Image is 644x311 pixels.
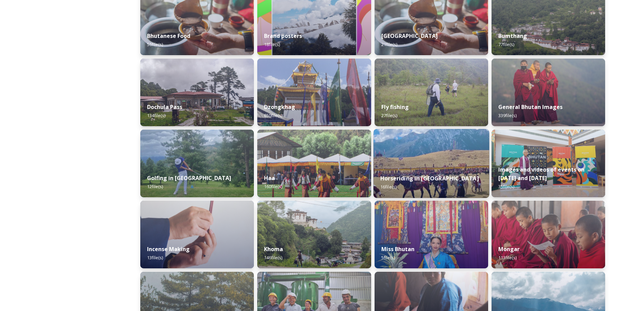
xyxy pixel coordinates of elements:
span: 77 file(s) [498,41,514,47]
img: Khoma%2520130723%2520by%2520Amp%2520Sripimanwat-7.jpg [257,201,371,268]
img: _SCH5631.jpg [140,201,254,268]
img: by%2520Ugyen%2520Wangchuk14.JPG [375,59,488,126]
img: Haa%2520Summer%2520Festival1.jpeg [257,130,371,197]
strong: Incense Making [147,245,190,253]
strong: Khoma [264,245,283,253]
span: 134 file(s) [147,112,165,118]
img: MarcusWestbergBhutanHiRes-23.jpg [492,59,605,126]
strong: Brand posters [264,32,302,40]
span: 113 file(s) [498,254,517,261]
strong: Bhutanese Food [147,32,190,40]
strong: [GEOGRAPHIC_DATA] [381,32,438,40]
span: 650 file(s) [264,112,282,118]
strong: Golfing in [GEOGRAPHIC_DATA] [147,174,231,182]
strong: Fly fishing [381,103,409,111]
strong: Dochula Pass [147,103,182,111]
img: Festival%2520Header.jpg [257,59,371,126]
span: 27 file(s) [381,112,397,118]
img: 2022-10-01%252011.41.43.jpg [140,59,254,126]
img: Miss%2520Bhutan%2520Tashi%2520Choden%25205.jpg [375,201,488,268]
img: Horseriding%2520in%2520Bhutan2.JPG [373,129,489,198]
span: 160 file(s) [264,183,282,190]
span: 56 file(s) [147,41,163,47]
strong: Miss Bhutan [381,245,414,253]
img: Mongar%2520and%2520Dametshi%2520110723%2520by%2520Amp%2520Sripimanwat-9.jpg [492,201,605,268]
img: A%2520guest%2520with%2520new%2520signage%2520at%2520the%2520airport.jpeg [492,130,605,197]
strong: General Bhutan Images [498,103,563,111]
span: 146 file(s) [264,254,282,261]
img: IMG_0877.jpeg [140,130,254,197]
span: 18 file(s) [264,41,280,47]
span: 12 file(s) [147,183,163,190]
strong: Images and videos of events on [DATE] and [DATE] [498,166,585,182]
span: 21 file(s) [381,41,397,47]
strong: Horseriding in [GEOGRAPHIC_DATA] [380,175,479,182]
strong: Bumthang [498,32,527,40]
span: 339 file(s) [498,112,517,118]
strong: Haa [264,174,275,182]
span: 5 file(s) [381,254,395,261]
span: 35 file(s) [498,183,514,190]
strong: Mongar [498,245,520,253]
strong: Dzongkhag [264,103,295,111]
span: 16 file(s) [380,184,397,190]
span: 13 file(s) [147,254,163,261]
